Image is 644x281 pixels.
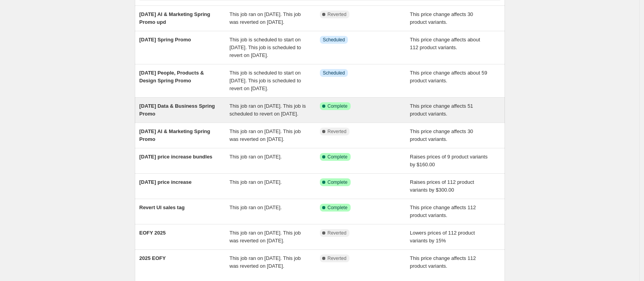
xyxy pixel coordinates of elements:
[410,70,487,84] span: This price change affects about 59 product variants.
[229,70,301,91] span: This job is scheduled to start on [DATE]. This job is scheduled to revert on [DATE].
[139,11,210,25] span: [DATE] AI & Marketing Spring Promo upd
[139,179,192,185] span: [DATE] price increase
[229,103,306,117] span: This job ran on [DATE]. This job is scheduled to revert on [DATE].
[328,128,347,135] span: Reverted
[229,255,301,269] span: This job ran on [DATE]. This job was reverted on [DATE].
[229,11,301,25] span: This job ran on [DATE]. This job was reverted on [DATE].
[229,205,282,210] span: This job ran on [DATE].
[410,11,473,25] span: This price change affects 30 product variants.
[328,103,348,109] span: Complete
[229,230,301,244] span: This job ran on [DATE]. This job was reverted on [DATE].
[229,154,282,160] span: This job ran on [DATE].
[328,255,347,261] span: Reverted
[328,230,347,236] span: Reverted
[139,37,191,43] span: [DATE] Spring Promo
[410,255,476,269] span: This price change affects 112 product variants.
[410,230,475,244] span: Lowers prices of 112 product variants by 15%
[328,179,348,185] span: Complete
[139,255,166,261] span: 2025 EOFY
[229,179,282,185] span: This job ran on [DATE].
[410,179,474,193] span: Raises prices of 112 product variants by $300.00
[229,37,301,58] span: This job is scheduled to start on [DATE]. This job is scheduled to revert on [DATE].
[410,205,476,218] span: This price change affects 112 product variants.
[328,205,348,211] span: Complete
[328,11,347,18] span: Reverted
[323,37,345,43] span: Scheduled
[410,154,487,167] span: Raises prices of 9 product variants by $160.00
[410,128,473,142] span: This price change affects 30 product variants.
[139,128,210,142] span: [DATE] AI & Marketing Spring Promo
[139,70,204,84] span: [DATE] People, Products & Design Spring Promo
[410,37,480,50] span: This price change affects about 112 product variants.
[139,103,215,117] span: [DATE] Data & Business Spring Promo
[229,128,301,142] span: This job ran on [DATE]. This job was reverted on [DATE].
[328,154,348,160] span: Complete
[139,230,166,236] span: EOFY 2025
[139,154,213,160] span: [DATE] price increase bundles
[410,103,473,117] span: This price change affects 51 product variants.
[139,205,185,210] span: Revert UI sales tag
[323,70,345,76] span: Scheduled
